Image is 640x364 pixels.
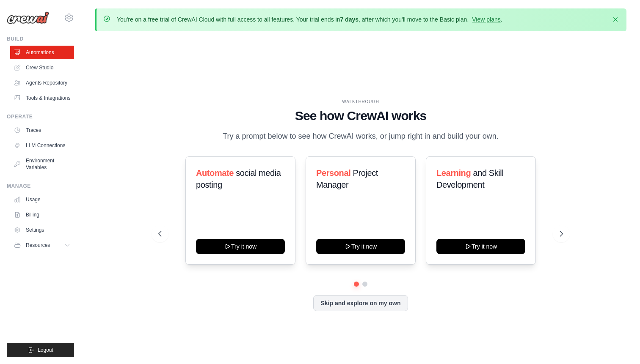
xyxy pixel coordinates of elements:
[38,347,53,353] span: Logout
[10,76,74,90] a: Agents Repository
[7,183,74,189] div: Manage
[196,168,281,189] span: social media posting
[316,239,405,254] button: Try it now
[10,46,74,59] a: Automations
[10,238,74,252] button: Resources
[7,343,74,357] button: Logout
[196,168,234,178] span: Automate
[10,61,74,74] a: Crew Studio
[436,168,471,178] span: Learning
[10,223,74,237] a: Settings
[10,123,74,137] a: Traces
[316,168,378,189] span: Project Manager
[313,295,408,311] button: Skip and explore on my own
[340,16,359,23] strong: 7 days
[196,239,285,254] button: Try it now
[316,168,350,178] span: Personal
[26,242,50,249] span: Resources
[10,208,74,222] a: Billing
[117,15,502,24] p: You're on a free trial of CrewAI Cloud with full access to all features. Your trial ends in , aft...
[158,99,563,105] div: WALKTHROUGH
[7,11,49,24] img: Logo
[7,113,74,120] div: Operate
[436,168,503,189] span: and Skill Development
[10,193,74,206] a: Usage
[10,91,74,105] a: Tools & Integrations
[7,36,74,42] div: Build
[436,239,525,254] button: Try it now
[472,16,500,23] a: View plans
[10,154,74,174] a: Environment Variables
[158,108,563,123] h1: See how CrewAI works
[218,130,503,142] p: Try a prompt below to see how CrewAI works, or jump right in and build your own.
[10,139,74,152] a: LLM Connections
